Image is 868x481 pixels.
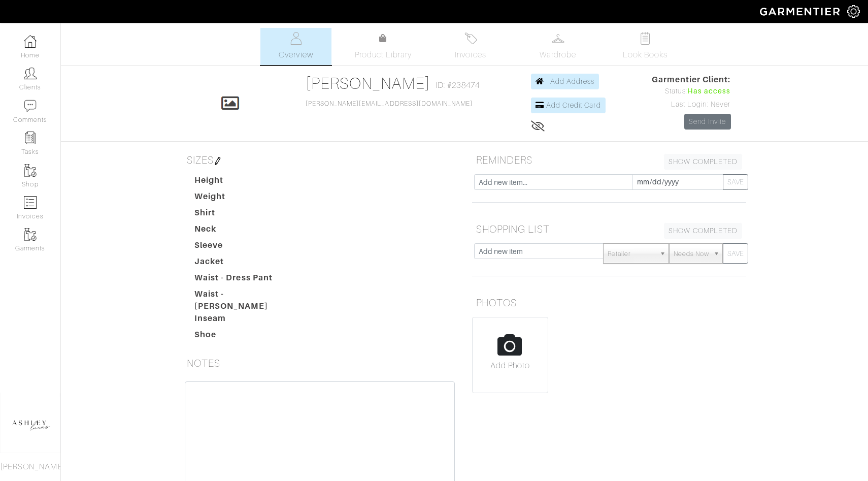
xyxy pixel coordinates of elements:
img: garments-icon-b7da505a4dc4fd61783c78ac3ca0ef83fa9d6f193b1c9dc38574b1d14d53ca28.png [24,164,37,177]
div: Status: [652,86,731,97]
h5: SHOPPING LIST [472,219,746,239]
span: Has access [687,86,731,97]
img: reminder-icon-8004d30b9f0a5d33ae49ab947aed9ed385cf756f9e5892f1edd6e32f2345188e.png [24,132,37,144]
dt: Neck [187,223,303,239]
a: Add Address [531,74,599,89]
span: Overview [279,49,313,61]
a: Invoices [435,28,506,65]
dt: Waist - [PERSON_NAME] [187,288,303,312]
span: ID: #238474 [436,79,480,91]
button: SAVE [723,243,748,264]
img: garmentier-logo-header-white-b43fb05a5012e4ada735d5af1a66efaba907eab6374d6393d1fbf88cb4ef424d.png [755,3,847,20]
span: Add Credit Card [546,101,601,109]
a: Product Library [348,33,419,61]
img: orders-icon-0abe47150d42831381b5fb84f609e132dff9fe21cb692f30cb5eec754e2cba89.png [24,196,37,209]
img: todo-9ac3debb85659649dc8f770b8b6100bb5dab4b48dedcbae339e5042a72dfd3cc.svg [639,32,652,45]
img: basicinfo-40fd8af6dae0f16599ec9e87c0ef1c0a1fdea2edbe929e3d69a839185d80c458.svg [290,32,303,45]
dt: Sleeve [187,239,303,255]
img: clients-icon-6bae9207a08558b7cb47a8932f037763ab4055f8c8b6bfacd5dc20c3e0201464.png [24,67,37,80]
h5: REMINDERS [472,150,746,170]
dt: Inseam [187,312,303,329]
h5: SIZES [183,150,457,170]
a: [PERSON_NAME] [306,74,431,92]
span: Invoices [455,49,486,61]
input: Add new item... [474,174,632,190]
span: Retailer [608,244,655,264]
span: Garmentier Client: [652,74,731,86]
h5: NOTES [183,353,457,373]
a: SHOW COMPLETED [664,154,742,170]
span: Product Library [355,49,412,61]
img: dashboard-icon-dbcd8f5a0b271acd01030246c82b418ddd0df26cd7fceb0bd07c9910d44c42f6.png [24,35,37,48]
img: pen-cf24a1663064a2ec1b9c1bd2387e9de7a2fa800b781884d57f21acf72779bad2.png [214,157,222,165]
a: [PERSON_NAME][EMAIL_ADDRESS][DOMAIN_NAME] [306,100,473,107]
span: Needs Now [674,244,709,264]
a: Send Invite [684,114,731,130]
img: orders-27d20c2124de7fd6de4e0e44c1d41de31381a507db9b33961299e4e07d508b8c.svg [464,32,477,45]
button: SAVE [723,174,748,190]
a: SHOW COMPLETED [664,223,742,239]
a: Add Credit Card [531,98,606,113]
dt: Weight [187,190,303,207]
dt: Shoe [187,329,303,345]
span: Add Address [550,77,595,85]
a: Look Books [610,28,681,65]
img: comment-icon-a0a6a9ef722e966f86d9cbdc48e553b5cf19dbc54f86b18d962a5391bc8f6eb6.png [24,100,37,112]
h5: PHOTOS [472,293,746,313]
a: Wardrobe [522,28,593,65]
dt: Waist - Dress Pant [187,272,303,288]
span: Wardrobe [540,49,576,61]
a: Overview [260,28,331,65]
input: Add new item [474,243,604,259]
dt: Height [187,174,303,190]
dt: Jacket [187,255,303,272]
img: gear-icon-white-bd11855cb880d31180b6d7d6211b90ccbf57a29d726f0c71d8c61bd08dd39cc2.png [847,5,860,18]
dt: Shirt [187,207,303,223]
div: Last Login: Never [652,99,731,110]
span: Look Books [623,49,668,61]
img: garments-icon-b7da505a4dc4fd61783c78ac3ca0ef83fa9d6f193b1c9dc38574b1d14d53ca28.png [24,228,37,241]
img: wardrobe-487a4870c1b7c33e795ec22d11cfc2ed9d08956e64fb3008fe2437562e282088.svg [552,32,564,45]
